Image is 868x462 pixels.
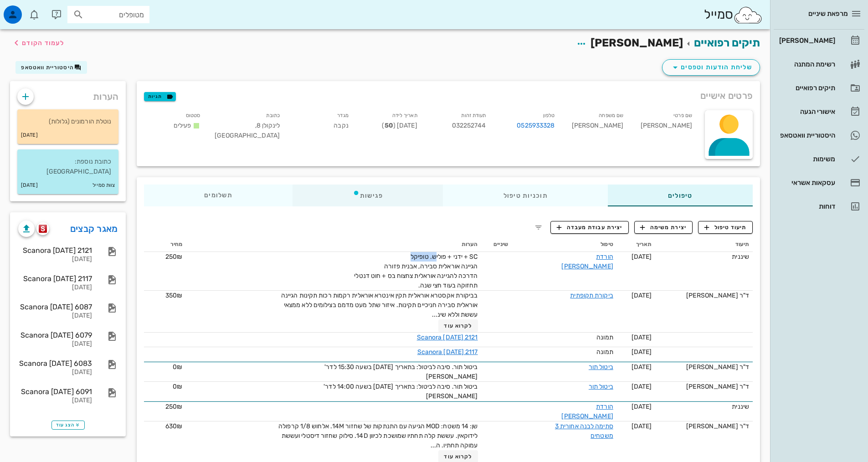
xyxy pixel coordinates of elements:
div: פגישות [293,185,443,206]
small: שם פרטי [673,113,692,118]
a: ביקורת תקופתית [570,292,613,299]
button: לקרוא עוד [438,319,478,332]
span: תיעוד טיפול [704,223,747,231]
th: שיניים [482,237,512,252]
div: [DATE] [18,340,92,348]
span: מרפאת שיניים [808,10,848,18]
span: לקרוא עוד [444,323,472,329]
button: היסטוריית וואטסאפ [15,61,87,74]
span: 250₪ [165,403,182,411]
div: Scanora [DATE] 2121 [18,246,92,255]
div: עסקאות אשראי [777,179,835,186]
small: מגדר [337,113,348,118]
div: שיננית [659,252,749,262]
span: תג [27,7,32,13]
span: יצירת עבודת מעבדה [557,223,622,231]
a: משימות [774,148,864,170]
div: Scanora [DATE] 6079 [18,331,92,339]
span: ביטול תור. סיבה לביטול: בתאריך [DATE] בשעה 14:00 לדר' [PERSON_NAME] [324,383,478,400]
div: סמייל [704,5,763,25]
span: שליחת הודעות וטפסים [670,62,752,73]
small: צוות סמייל [92,180,115,190]
div: ד"ר [PERSON_NAME] [659,291,749,300]
div: משימות [777,155,835,163]
small: שם משפחה [599,113,623,118]
span: היסטוריית וואטסאפ [21,64,74,71]
div: [PERSON_NAME] [777,37,835,44]
div: [PERSON_NAME] [631,108,699,146]
div: תוכניות טיפול [443,185,608,206]
small: סטטוס [186,113,200,118]
div: [PERSON_NAME] [562,108,631,146]
a: הורדת [PERSON_NAME] [561,253,613,270]
div: תיקים רפואיים [777,84,835,92]
a: תיקים רפואיים [774,77,864,99]
div: ד"ר [PERSON_NAME] [659,382,749,391]
span: [DATE] [632,253,652,261]
span: [DATE] ( ) [382,122,417,129]
span: 630₪ [165,422,182,430]
span: [DATE] [632,363,652,371]
span: יצירת משימה [640,223,687,231]
small: [DATE] [21,180,38,190]
a: Scanora [DATE] 2121 [417,334,478,341]
div: אישורי הגעה [777,108,835,115]
a: רשימת המתנה [774,53,864,75]
span: תגיות [148,92,172,101]
div: היסטוריית וואטסאפ [777,132,835,139]
span: [DATE] [632,348,652,356]
div: Scanora [DATE] 2117 [18,274,92,283]
button: שליחת הודעות וטפסים [662,59,760,76]
button: יצירת משימה [634,221,693,234]
span: [DATE] [632,422,652,430]
span: לקרוא עוד [444,453,472,460]
span: 350₪ [165,292,182,299]
div: [DATE] [18,369,92,376]
div: נקבה [287,108,356,146]
div: Scanora [DATE] 6087 [18,303,92,311]
span: תמונה [596,334,613,341]
button: תיעוד טיפול [698,221,753,234]
span: 0₪ [173,383,182,390]
span: תשלומים [204,192,232,199]
span: [DATE] [632,334,652,341]
th: תיעוד [655,237,753,252]
div: דוחות [777,203,835,210]
a: סתימה לבנה אחורית 3 משטחים [555,422,613,440]
a: דוחות [774,195,864,217]
small: טלפון [543,113,555,118]
span: [PERSON_NAME] [591,36,683,49]
a: אישורי הגעה [774,101,864,123]
span: תמונה [596,348,613,356]
span: הצג עוד [56,422,80,428]
a: Scanora [DATE] 2117 [417,348,478,356]
a: היסטוריית וואטסאפ [774,124,864,146]
span: [DATE] [632,403,652,411]
span: , [255,122,257,129]
span: לינקולן 8 [255,122,280,129]
a: תיקים רפואיים [694,36,760,49]
button: יצירת עבודת מעבדה [550,221,628,234]
div: [DATE] [18,256,92,263]
small: כתובת [266,113,280,118]
p: כתובת נוספת: [GEOGRAPHIC_DATA] [25,157,111,177]
th: טיפול [512,237,617,252]
a: [PERSON_NAME] [774,30,864,51]
span: SC + ידני + פוליש. טופיקל הגיינה אוראלית סבירה, אבנית פזורה הדרכה להגיינה אוראלית צחצוח בס + חוט ... [354,253,478,289]
small: [DATE] [21,130,38,140]
small: תעודת זהות [461,113,486,118]
div: ד"ר [PERSON_NAME] [659,421,749,431]
div: שיננית [659,402,749,411]
span: בביקורת אקסטרא אוראלית תקין אינטרא אוראלית רקמות רכות תקינות הגיינה אוראלית סבירה חניכיים תקינות.... [281,292,478,318]
span: פרטים אישיים [700,88,753,103]
button: תגיות [144,92,176,101]
a: הורדת [PERSON_NAME] [561,403,613,420]
span: ביטול תור. סיבה לביטול: בתאריך [DATE] בשעה 15:30 לדר' [PERSON_NAME] [324,363,478,380]
span: לעמוד הקודם [22,39,64,47]
div: [DATE] [18,312,92,320]
p: נוטלת הורמונים (גלולות) [25,117,111,127]
span: 250₪ [165,253,182,261]
a: ביטול תור [589,363,613,371]
strong: 50 [385,122,393,129]
span: 032252744 [452,122,486,129]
